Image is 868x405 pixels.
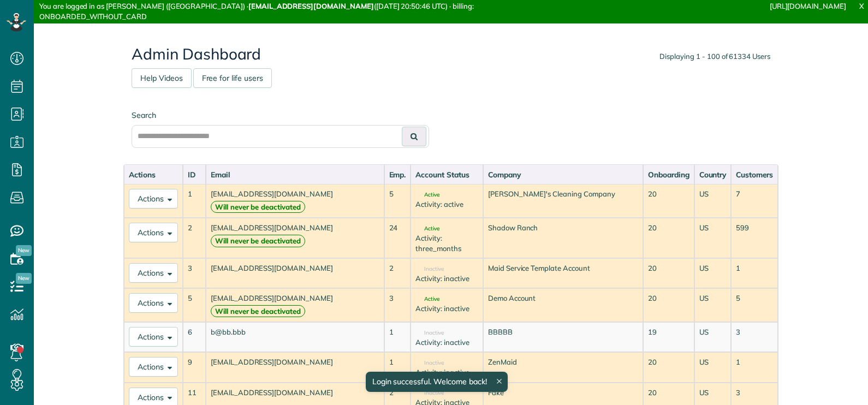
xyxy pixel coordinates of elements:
td: 24 [384,218,411,258]
button: Actions [129,189,178,209]
td: US [694,352,732,382]
td: US [694,184,732,218]
span: Active [415,192,439,198]
td: 7 [731,184,778,218]
td: [EMAIL_ADDRESS][DOMAIN_NAME] [206,218,384,258]
strong: Will never be deactivated [211,201,305,213]
a: Free for life users [193,68,272,88]
td: Maid Service Template Account [483,258,643,288]
td: 599 [731,218,778,258]
td: US [694,218,732,258]
strong: [EMAIL_ADDRESS][DOMAIN_NAME] [248,2,374,10]
button: Actions [129,357,178,377]
td: 1 [384,352,411,382]
button: Actions [129,327,178,347]
h2: Admin Dashboard [132,46,770,63]
div: Activity: inactive [415,273,478,284]
span: New [16,245,32,256]
td: 20 [643,288,694,322]
td: BBBBB [483,322,643,352]
span: Active [415,296,439,302]
span: Inactive [415,360,444,366]
td: 1 [183,184,206,218]
div: Activity: inactive [415,367,478,378]
td: 20 [643,258,694,288]
div: Login successful. Welcome back! [365,372,507,392]
span: Inactive [415,390,444,396]
td: [EMAIL_ADDRESS][DOMAIN_NAME] [206,184,384,218]
td: 20 [643,352,694,382]
label: Search [132,110,429,121]
div: Activity: inactive [415,337,478,348]
td: Demo Account [483,288,643,322]
div: Activity: inactive [415,303,478,314]
a: Help Videos [132,68,192,88]
td: 1 [384,322,411,352]
td: ZenMaid [483,352,643,382]
td: 1 [731,352,778,382]
td: [PERSON_NAME]'s Cleaning Company [483,184,643,218]
td: 20 [643,184,694,218]
td: 2 [384,258,411,288]
td: 5 [384,184,411,218]
div: Actions [129,169,178,180]
div: Emp. [389,169,406,180]
div: ID [188,169,201,180]
td: 6 [183,322,206,352]
td: US [694,258,732,288]
td: 3 [384,288,411,322]
td: 9 [183,352,206,382]
div: Account Status [415,169,478,180]
td: US [694,322,732,352]
td: 19 [643,322,694,352]
div: Country [699,169,727,180]
strong: Will never be deactivated [211,305,305,318]
td: 3 [731,322,778,352]
td: b@bb.bbb [206,322,384,352]
div: Onboarding [648,169,689,180]
div: Displaying 1 - 100 of 61334 Users [659,51,770,62]
td: 3 [183,258,206,288]
td: US [694,288,732,322]
td: 2 [183,218,206,258]
button: Actions [129,263,178,283]
span: New [16,273,32,284]
button: Actions [129,293,178,313]
td: 20 [643,218,694,258]
span: Inactive [415,266,444,272]
strong: Will never be deactivated [211,235,305,247]
td: Shadow Ranch [483,218,643,258]
div: Activity: active [415,199,478,210]
td: [EMAIL_ADDRESS][DOMAIN_NAME] [206,258,384,288]
td: [EMAIL_ADDRESS][DOMAIN_NAME] [206,352,384,382]
td: [EMAIL_ADDRESS][DOMAIN_NAME] [206,288,384,322]
div: Company [488,169,638,180]
td: 1 [731,258,778,288]
span: Active [415,226,439,231]
td: 5 [731,288,778,322]
a: [URL][DOMAIN_NAME] [770,2,846,10]
button: Actions [129,223,178,242]
td: 5 [183,288,206,322]
div: Activity: three_months [415,233,478,253]
div: Email [211,169,379,180]
span: Inactive [415,330,444,336]
div: Customers [736,169,773,180]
